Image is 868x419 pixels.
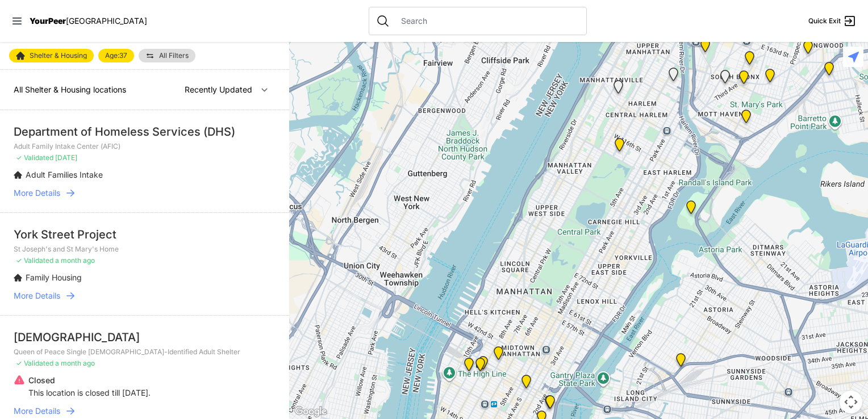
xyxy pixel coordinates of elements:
input: Search [394,15,579,27]
div: 820 MRT Residential Chemical Dependence Treatment Program [612,138,627,156]
p: Adult Family Intake Center (AFIC) [14,142,276,151]
div: York Street Project [14,227,276,242]
span: ✓ Validated [16,256,53,265]
div: Department of Homeless Services (DHS) [14,124,276,140]
div: ServiceLine [473,358,487,376]
a: Quick Exit [808,14,857,28]
div: Queen of Peace Single Female-Identified Adult Shelter [611,80,625,98]
div: Adult Family Intake Center (AFIC) [542,395,557,413]
a: All Filters [139,49,195,62]
a: YourPeer[GEOGRAPHIC_DATA] [30,18,147,24]
div: [DEMOGRAPHIC_DATA] [14,329,276,345]
span: [DATE] [55,153,77,162]
div: Antonio Olivieri Drop-in Center [476,356,490,374]
span: All Shelter & Housing locations [14,85,126,94]
span: More Details [14,405,60,417]
div: Queen of Peace Single Male-Identified Adult Shelter [718,70,732,88]
p: St Joseph's and St Mary's Home [14,245,276,254]
div: Main Office [491,346,506,364]
div: Queens - Main Office [674,353,688,371]
div: Upper West Side, Closed [666,68,681,86]
span: More Details [14,290,60,301]
span: ✓ Validated [16,359,53,367]
span: a month ago [55,256,95,265]
div: Keener Men's Shelter [684,200,698,219]
a: More Details [14,187,276,199]
span: [GEOGRAPHIC_DATA] [66,16,147,26]
span: a month ago [55,359,95,367]
div: Chelsea [462,358,476,376]
span: Adult Families Intake [26,170,103,179]
div: Prevention Assistance and Temporary Housing (PATH) [698,39,712,57]
span: ✓ Validated [16,153,53,162]
span: Shelter & Housing [30,52,87,59]
p: This location is closed till [DATE]. [28,387,151,399]
a: More Details [14,405,276,417]
span: Family Housing [26,273,82,282]
span: Quick Exit [808,16,841,26]
a: Shelter & Housing [9,49,94,62]
a: Age:37 [98,49,134,62]
span: YourPeer [30,16,66,26]
div: Bronx [801,40,815,58]
div: Mainchance Adult Drop-in Center [519,375,533,393]
button: Map camera controls [840,391,862,413]
span: Age: 37 [105,52,127,59]
a: More Details [14,290,276,301]
div: Living Room 24-Hour Drop-In Center [822,62,836,80]
img: Google [292,404,329,419]
div: 30th Street Intake Center for Men [543,395,557,413]
p: Queen of Peace Single [DEMOGRAPHIC_DATA]-Identified Adult Shelter [14,347,276,357]
span: More Details [14,187,60,199]
a: Open this area in Google Maps (opens a new window) [292,404,329,419]
p: Closed [28,375,151,386]
div: The Bronx Pride Center [737,70,751,89]
span: All Filters [159,52,189,59]
div: Bronx Youth Center (BYC) [742,51,757,69]
div: Hunts Point Multi-Service Center [763,69,777,87]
